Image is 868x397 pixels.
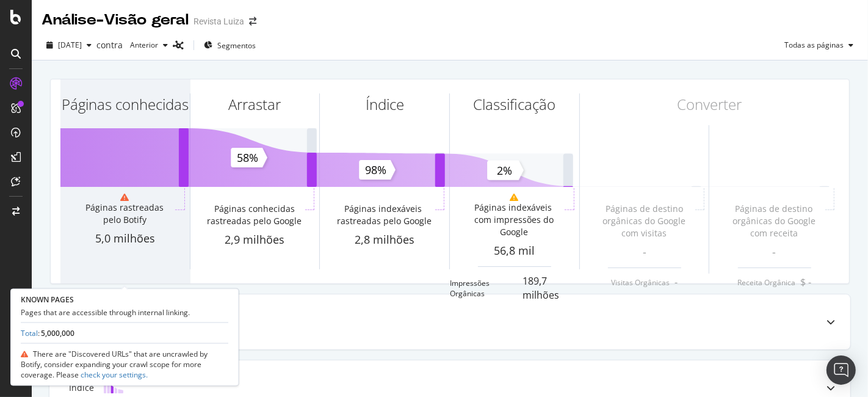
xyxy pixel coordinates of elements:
font: Receita Orgânica [737,277,795,288]
font: Segmentos [217,40,256,51]
div: Pages that are accessible through internal linking. [21,307,228,318]
a: Total [21,328,38,338]
font: Visitas Orgânicas [612,277,670,288]
font: Visão geral [104,13,189,27]
font: Análise [42,13,96,27]
font: Páginas conhecidas rastreadas pelo Google [208,203,302,227]
div: KNOWN PAGES [21,294,228,305]
font: - [96,13,104,27]
font: 56,8 mil [494,243,535,258]
font: Classificação [473,94,555,114]
font: Páginas rastreadas pelo Botify [85,202,164,225]
span: Todas as páginas [779,40,844,50]
div: : [21,328,74,338]
span: 5,000,000 [41,328,74,338]
button: [DATE] [42,35,96,55]
span: 23 de agosto de 2025 [58,40,82,50]
font: Índice [366,94,404,114]
font: Páginas conhecidas [62,94,189,114]
font: Páginas indexáveis ​​com impressões do Google [474,202,554,238]
a: check your settings. [79,370,148,380]
font: Índice [69,382,94,393]
font: 189,7 milhões [523,274,559,302]
font: [DATE] [58,40,82,50]
font: 5,0 milhões [95,231,155,246]
font: Revista Luiza [193,16,244,26]
font: 2,8 milhões [355,232,414,247]
font: 2,9 milhões [225,232,285,247]
span: Anterior [125,40,158,50]
div: seta para a direita-seta para a esquerda [249,17,256,26]
button: Anterior [125,35,173,55]
span: There are "Discovered URLs" that are uncrawled by Botify, consider expanding your crawl scope for... [21,349,208,380]
font: $ - [800,275,811,289]
div: Abra o Intercom Messenger [826,355,856,385]
font: Arrastar [229,94,281,114]
font: Páginas indexáveis ​​rastreadas pelo Google [337,203,432,227]
button: Segmentos [199,35,261,55]
font: Todas as páginas [784,40,844,50]
font: Impressões Orgânicas [450,278,490,299]
img: ícone de bloco [104,382,123,393]
font: contra [96,39,123,51]
font: - [675,275,678,289]
button: Todas as páginas [779,35,858,55]
font: Anterior [130,40,158,50]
